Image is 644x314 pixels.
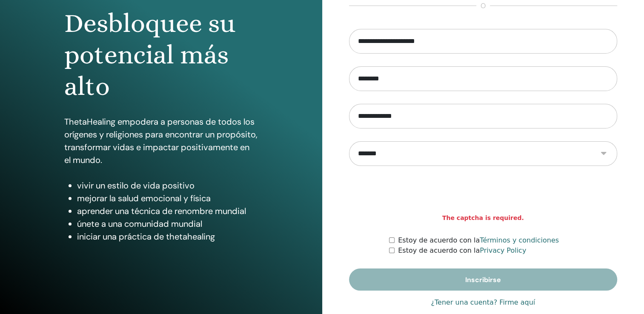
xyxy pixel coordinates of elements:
[442,214,524,223] strong: The captcha is required.
[77,205,258,217] li: aprender una técnica de renombre mundial
[77,230,258,243] li: iniciar una práctica de thetahealing
[77,217,258,230] li: únete a una comunidad mundial
[77,179,258,192] li: vivir un estilo de vida positivo
[77,192,258,205] li: mejorar la salud emocional y física
[480,246,526,254] a: Privacy Policy
[480,236,559,244] a: Términos y condiciones
[398,245,526,256] label: Estoy de acuerdo con la
[418,179,548,212] iframe: reCAPTCHA
[431,297,535,308] a: ¿Tener una cuenta? Firme aquí
[398,235,559,245] label: Estoy de acuerdo con la
[64,115,258,166] p: ThetaHealing empodera a personas de todos los orígenes y religiones para encontrar un propósito, ...
[476,1,490,11] span: o
[64,8,258,103] h1: Desbloquee su potencial más alto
